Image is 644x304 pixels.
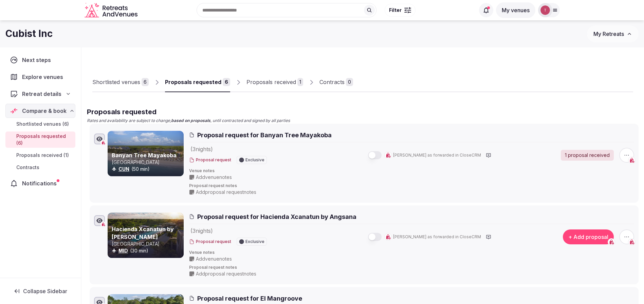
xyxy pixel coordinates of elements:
button: Proposal request [189,157,231,163]
div: 6 [142,78,149,86]
span: Add venue notes [196,174,232,181]
span: Notifications [22,179,59,187]
a: Next steps [5,53,75,67]
span: Proposals received (1) [16,152,69,159]
span: Exclusive [245,158,264,162]
a: Contracts [5,163,75,172]
a: Shortlisted venues (6) [5,119,75,129]
button: CUN [118,166,129,173]
span: Explore venues [22,73,66,81]
button: Filter [385,4,416,17]
div: Shortlisted venues [92,78,140,86]
a: Banyan Tree Mayakoba [112,152,177,159]
a: My venues [496,7,535,14]
button: Collapse Sidebar [5,284,75,299]
svg: Retreats and Venues company logo [85,3,139,18]
div: 1 [297,78,303,86]
button: My venues [496,2,535,18]
a: Shortlisted venues6 [92,73,149,92]
span: Add proposal request notes [196,270,256,277]
a: Hacienda Xcanatun by [PERSON_NAME] [112,226,174,240]
a: Proposals received1 [246,73,303,92]
p: [GEOGRAPHIC_DATA] [112,159,182,166]
div: Proposals requested [165,78,221,86]
span: Venue notes [189,250,634,256]
h1: Cubist Inc [5,27,53,40]
a: Explore venues [5,70,75,84]
span: Add proposal request notes [196,189,256,196]
span: ( 3 night s ) [190,227,213,234]
span: Proposal request for Banyan Tree Mayakoba [197,131,332,139]
div: (50 min) [112,166,182,173]
div: 6 [223,78,230,86]
a: Visit the homepage [85,3,139,18]
span: Proposal request for El Mangroove [197,294,302,303]
span: Compare & book [22,107,67,115]
p: [GEOGRAPHIC_DATA] [112,241,182,247]
button: + Add proposal [563,229,614,244]
a: CUN [118,166,129,172]
strong: based on proposals [171,118,210,123]
span: Exclusive [245,240,264,244]
a: Proposals received (1) [5,150,75,160]
div: Proposals received [246,78,296,86]
span: Venue notes [189,168,634,174]
h2: Proposals requested [87,107,639,117]
div: Contracts [319,78,345,86]
span: [PERSON_NAME] as forwarded in CloseCRM [393,153,481,158]
span: Proposal request notes [189,183,634,189]
button: Proposal request [189,239,231,245]
div: (30 min) [112,247,182,254]
span: Proposals requested (6) [16,133,73,146]
a: 1 proposal received [561,150,614,161]
span: Filter [389,7,402,14]
span: My Retreats [593,31,624,37]
span: Next steps [22,56,54,64]
div: 0 [346,78,353,86]
span: Shortlisted venues (6) [16,121,69,127]
span: Contracts [16,164,39,171]
span: Proposal request for Hacienda Xcanatun by Angsana [197,212,356,221]
p: Rates and availability are subject to change, , until contracted and signed by all parties [87,118,639,124]
span: ( 3 night s ) [190,146,213,153]
span: [PERSON_NAME] as forwarded in CloseCRM [393,234,481,240]
a: Proposals requested6 [165,73,230,92]
button: My Retreats [587,25,639,42]
a: Contracts0 [319,73,353,92]
img: Thiago Martins [540,5,550,15]
span: Retreat details [22,90,61,98]
span: Proposal request notes [189,265,634,270]
button: MID [118,247,128,254]
a: MID [118,248,128,254]
a: Notifications [5,176,75,190]
a: Proposals requested (6) [5,131,75,148]
span: Add venue notes [196,256,232,262]
span: Collapse Sidebar [23,288,67,295]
